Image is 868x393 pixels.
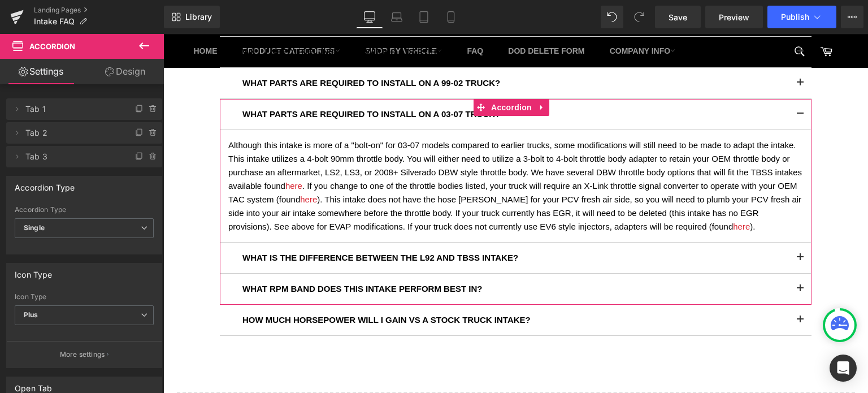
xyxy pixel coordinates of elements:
a: Landing Pages [34,6,164,15]
p: More settings [60,349,105,360]
a: Design [84,59,166,84]
span: Tab 3 [25,146,120,167]
span: Accordion [29,42,75,51]
b: WILL I NEED FUEL INJECTOR WIRING ADAPTERS? [79,13,288,23]
a: Mobile [437,6,465,28]
span: Publish [781,12,809,21]
b: WHAT RPM BAND DOES THIS INTAKE PERFORM BEST IN? [79,250,319,260]
b: WHAT PARTS ARE REQUIRED TO INSTALL ON A 99-02 TRUCK? [79,44,337,54]
span: Save [669,11,687,23]
span: Accordion [325,65,371,82]
button: More settings [7,341,162,368]
b: WHAT PARTS ARE REQUIRED TO INSTALL ON A 03-07 TRUCK? [79,75,337,85]
a: Expand / Collapse [371,65,386,82]
a: Tablet [410,6,437,28]
span: Tab 1 [25,98,120,120]
b: HOW MUCH HORSEPOWER WILL I GAIN VS A STOCK TRUCK INTAKE? [79,281,367,291]
div: Open Tab [15,377,52,393]
button: Redo [628,6,650,28]
button: More [841,6,863,28]
span: Preview [719,11,749,23]
a: here [570,188,587,197]
b: Plus [24,310,38,319]
div: Icon Type [15,293,154,301]
button: Publish [767,6,836,28]
a: New Library [164,6,220,28]
b: WHAT IS THE DIFFERENCE BETWEEN THE L92 AND TBSS INTAKE? [79,219,355,228]
a: Laptop [383,6,410,28]
a: here [137,161,154,170]
a: Preview [705,6,763,28]
b: Single [24,223,45,232]
div: Accordion Type [15,206,154,214]
span: Intake FAQ [34,17,75,26]
p: Although this intake is more of a "bolt-on" for 03-07 models compared to earlier trucks, some mod... [65,105,640,200]
span: Tab 2 [25,122,120,144]
span: Library [185,12,212,22]
a: here [122,147,139,157]
button: Undo [601,6,623,28]
div: Icon Type [15,264,53,279]
a: Desktop [356,6,383,28]
div: Open Intercom Messenger [830,355,857,382]
div: Accordion Type [15,176,75,192]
